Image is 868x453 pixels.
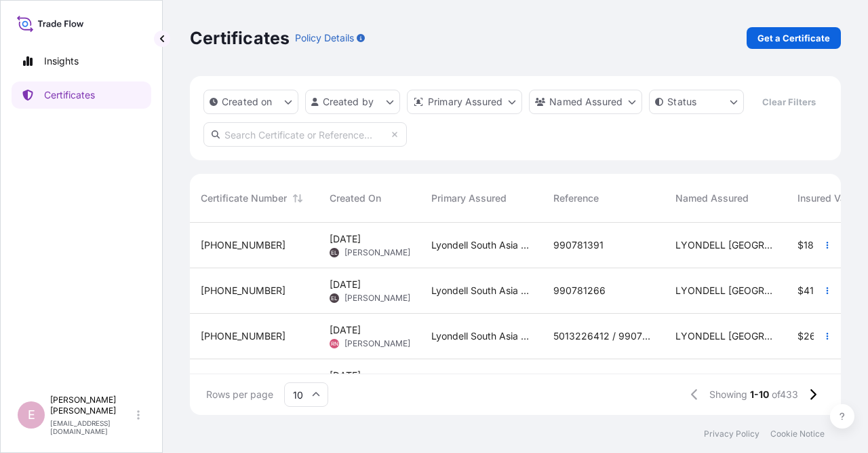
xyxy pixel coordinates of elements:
[344,338,410,349] span: [PERSON_NAME]
[553,238,604,252] span: 990781391
[330,278,361,291] span: [DATE]
[675,329,776,343] span: LYONDELL [GEOGRAPHIC_DATA] PTE. LTD.
[675,192,749,205] span: Named Assured
[50,419,134,435] p: [EMAIL_ADDRESS][DOMAIN_NAME]
[797,286,804,295] span: $
[431,329,532,343] span: Lyondell South Asia Pte Ltd.
[772,388,798,401] span: of 433
[431,192,507,205] span: Primary Assured
[804,331,816,341] span: 26
[344,247,410,258] span: [PERSON_NAME]
[290,190,306,206] button: Sort
[331,337,338,350] span: RN
[667,95,696,109] p: Status
[203,122,407,147] input: Search Certificate or Reference...
[190,27,290,49] p: Certificates
[747,27,841,49] a: Get a Certificate
[12,48,151,75] a: Insights
[203,90,298,114] button: createdOn Filter options
[549,95,623,109] p: Named Assured
[553,192,599,205] span: Reference
[757,31,830,45] p: Get a Certificate
[330,192,381,205] span: Created On
[50,395,134,416] p: [PERSON_NAME] [PERSON_NAME]
[431,238,532,252] span: Lyondell South Asia Pte Ltd.
[675,284,776,297] span: LYONDELL [GEOGRAPHIC_DATA] PTE. LTD.
[704,429,759,439] a: Privacy Policy
[762,95,816,109] p: Clear Filters
[323,95,374,109] p: Created by
[206,388,273,401] span: Rows per page
[344,293,410,304] span: [PERSON_NAME]
[804,286,814,295] span: 41
[330,369,361,382] span: [DATE]
[709,388,747,401] span: Showing
[331,246,338,259] span: EL
[222,95,273,109] p: Created on
[553,284,606,297] span: 990781266
[431,284,532,297] span: Lyondell South Asia Pte Ltd.
[201,238,285,252] span: [PHONE_NUMBER]
[553,329,654,343] span: 5013226412 / 990781241
[675,238,776,252] span: LYONDELL [GEOGRAPHIC_DATA] PTE. LTD.
[330,232,361,246] span: [DATE]
[428,95,502,109] p: Primary Assured
[28,408,35,422] span: E
[750,388,769,401] span: 1-10
[201,284,285,297] span: [PHONE_NUMBER]
[649,90,744,114] button: certificateStatus Filter options
[330,323,361,337] span: [DATE]
[12,81,151,109] a: Certificates
[44,88,95,102] p: Certificates
[797,240,804,250] span: $
[529,90,642,114] button: cargoOwner Filter options
[331,291,338,305] span: EL
[770,429,825,439] a: Cookie Notice
[797,192,859,205] span: Insured Value
[295,31,354,45] p: Policy Details
[751,91,827,113] button: Clear Filters
[407,90,522,114] button: distributor Filter options
[201,329,285,343] span: [PHONE_NUMBER]
[44,54,79,68] p: Insights
[201,192,287,205] span: Certificate Number
[797,331,804,341] span: $
[305,90,400,114] button: createdBy Filter options
[804,240,814,250] span: 18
